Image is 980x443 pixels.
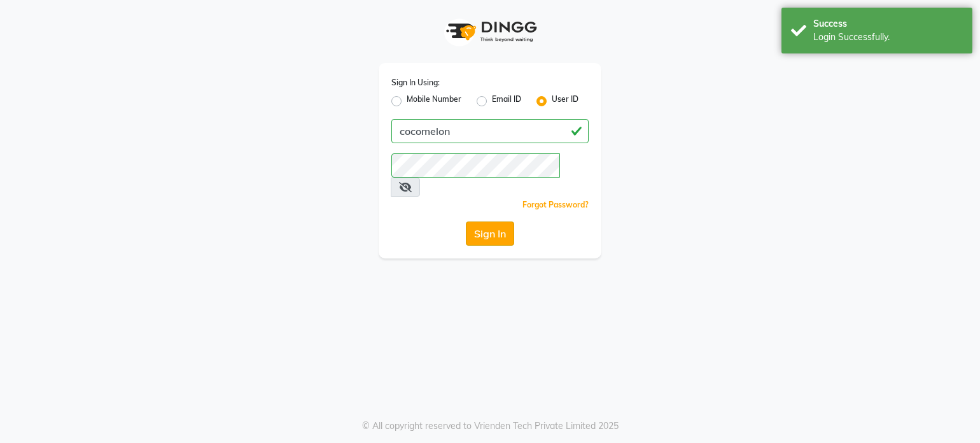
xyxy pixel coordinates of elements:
[522,200,589,209] a: Forgot Password?
[813,17,963,31] div: Success
[407,94,461,109] label: Mobile Number
[391,119,589,143] input: Username
[466,221,514,246] button: Sign In
[439,13,541,50] img: logo1.svg
[391,153,560,178] input: Username
[391,77,440,88] label: Sign In Using:
[552,94,578,109] label: User ID
[492,94,521,109] label: Email ID
[813,31,963,44] div: Login Successfully.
